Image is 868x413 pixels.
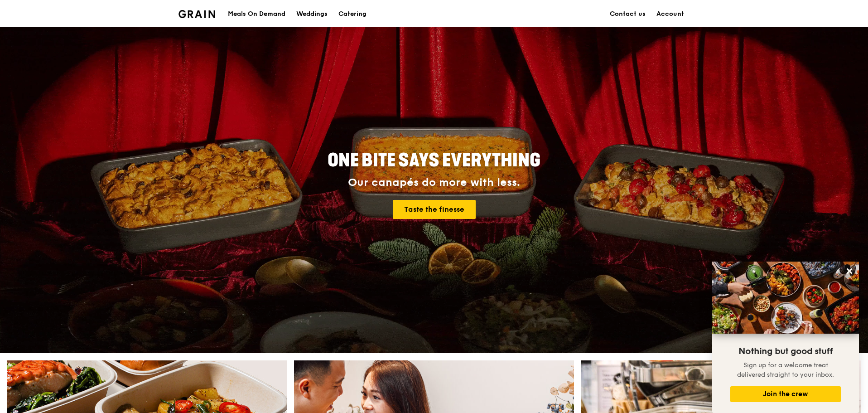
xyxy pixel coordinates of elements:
a: Weddings [291,0,333,28]
span: Nothing but good stuff [738,346,833,357]
button: Close [842,264,857,278]
img: DSC07876-Edit02-Large.jpeg [712,262,859,334]
div: Catering [338,0,366,28]
a: Catering [333,0,372,28]
div: Weddings [296,0,328,28]
a: Account [651,0,690,28]
span: ONE BITE SAYS EVERYTHING [328,150,540,171]
a: Contact us [604,0,651,28]
img: Grain [178,10,215,18]
span: Sign up for a welcome treat delivered straight to your inbox. [737,361,834,379]
a: Taste the finesse [393,200,476,219]
button: Join the crew [730,386,841,402]
div: Meals On Demand [228,0,285,28]
div: Our canapés do more with less. [271,176,597,189]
